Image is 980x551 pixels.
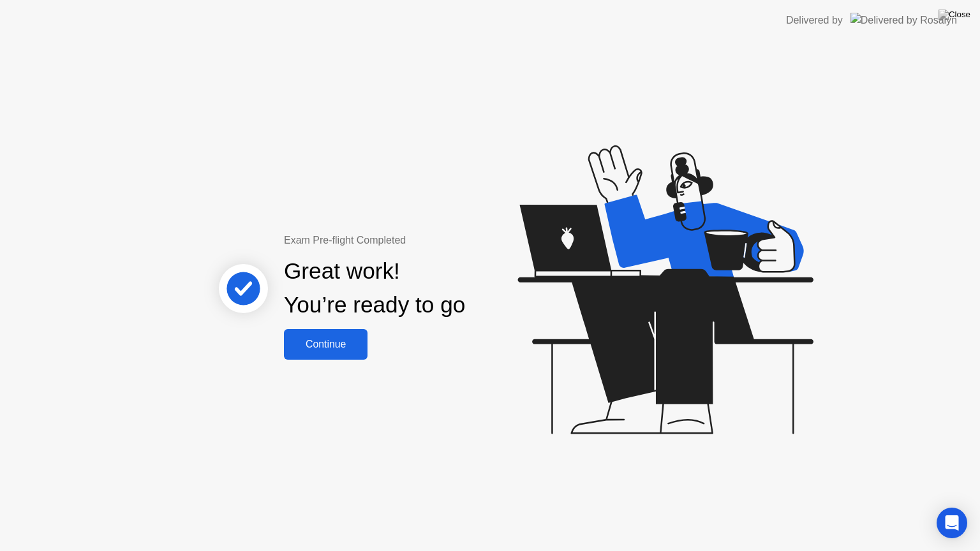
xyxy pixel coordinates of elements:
[284,254,465,322] div: Great work! You’re ready to go
[288,339,364,350] div: Continue
[850,13,957,27] img: Delivered by Rosalyn
[939,10,970,20] img: Close
[937,508,967,538] div: Open Intercom Messenger
[284,329,367,360] button: Continue
[284,233,547,248] div: Exam Pre-flight Completed
[786,13,843,28] div: Delivered by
